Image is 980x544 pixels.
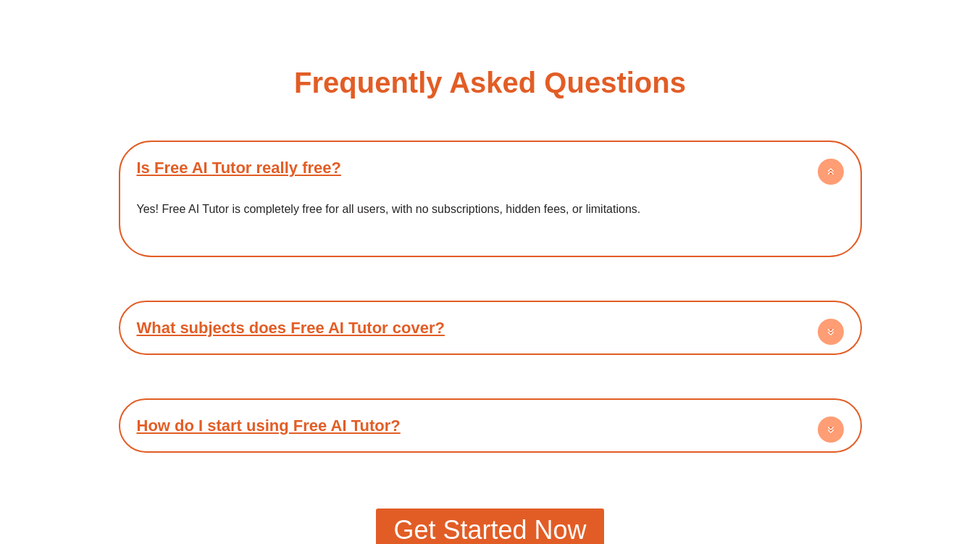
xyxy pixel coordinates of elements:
div: 聊天小工具 [739,380,980,544]
h2: Frequently Asked Questions [294,68,686,97]
a: What subjects does Free AI Tutor cover? [137,319,445,337]
a: Is Free AI Tutor really free? [137,159,341,177]
div: Is Free AI Tutor really free? [126,188,855,249]
div: Is Free AI Tutor really free? [126,148,855,188]
iframe: Chat Widget [739,380,980,544]
div: What subjects does Free AI Tutor cover? [126,308,855,348]
a: How do I start using Free AI Tutor? [137,417,401,435]
div: How do I start using Free AI Tutor? [126,406,855,445]
p: Yes! Free AI Tutor is completely free for all users, with no subscriptions, hidden fees, or limit... [137,198,844,220]
span: Get Started Now [393,517,586,543]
